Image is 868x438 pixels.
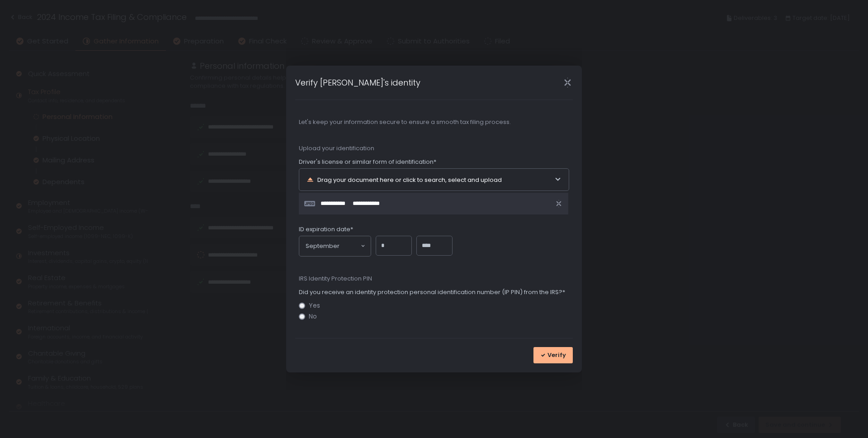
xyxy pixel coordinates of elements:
[309,302,320,309] span: Yes
[340,242,360,251] input: Search for option
[299,144,569,152] span: Upload your identification
[299,158,436,166] span: Driver's license or similar form of identification*
[533,347,573,363] button: Verify
[295,76,420,89] h1: Verify [PERSON_NAME]'s identity
[299,225,353,233] span: ID expiration date*
[547,351,566,359] span: Verify
[299,288,565,296] span: Did you receive an identity protection personal identification number (IP PIN) from the IRS?*
[299,236,371,256] div: Search for option
[299,275,569,283] span: IRS Identity Protection PIN
[299,313,305,319] input: No
[306,242,340,251] span: September
[299,303,305,309] input: Yes
[309,313,317,320] span: No
[299,118,569,126] span: Let's keep your information secure to ensure a smooth tax filing process.
[553,77,582,88] div: Close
